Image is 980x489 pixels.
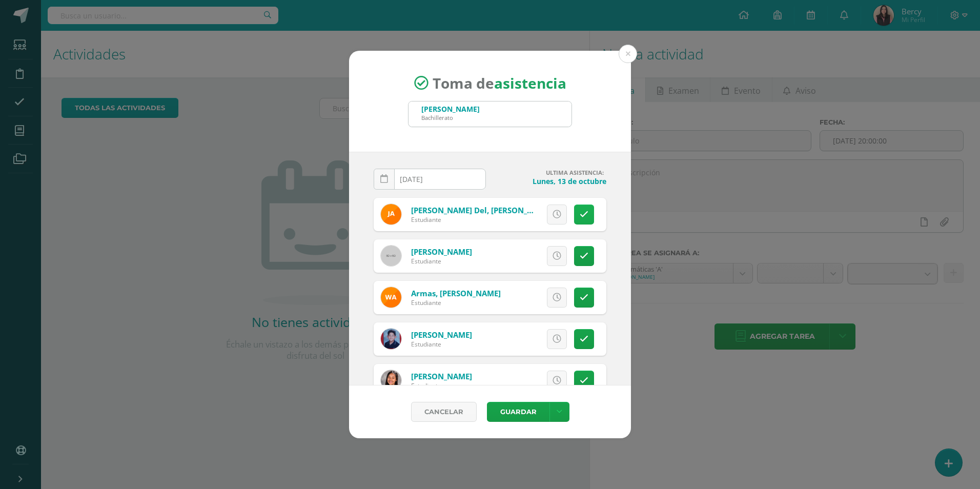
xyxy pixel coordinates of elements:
[487,402,549,422] button: Guardar
[381,329,401,349] img: 97e939fe773dc47ac150463c175d87df.png
[494,176,606,186] h4: Lunes, 13 de octubre
[411,381,472,390] div: Estudiante
[411,402,477,422] a: Cancelar
[411,298,501,307] div: Estudiante
[411,371,472,381] a: [PERSON_NAME]
[411,340,472,349] div: Estudiante
[381,204,401,225] img: 962dd23c708a7ad45b783b0424437d56.png
[381,246,401,266] img: 60x60
[421,114,480,121] div: Bachillerato
[411,215,534,224] div: Estudiante
[411,330,472,340] a: [PERSON_NAME]
[411,288,501,298] a: Armas, [PERSON_NAME]
[409,101,571,127] input: Busca un grado o sección aquí...
[411,247,472,257] a: [PERSON_NAME]
[494,169,606,176] h4: ULTIMA ASISTENCIA:
[494,73,566,93] strong: asistencia
[381,370,401,391] img: 4e38f94de8285cd698ede29990205ef3.png
[411,257,472,266] div: Estudiante
[374,169,485,189] input: Fecha de Inasistencia
[421,104,480,114] div: [PERSON_NAME]
[433,73,566,93] span: Toma de
[619,45,637,63] button: Close (Esc)
[411,205,552,215] a: [PERSON_NAME] del, [PERSON_NAME]
[381,287,401,308] img: bffc47abd12a26f1355da0346ea561d6.png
